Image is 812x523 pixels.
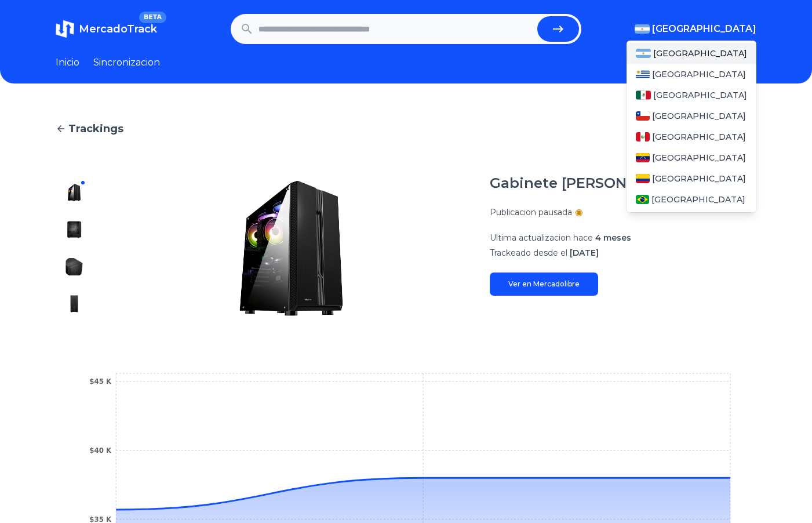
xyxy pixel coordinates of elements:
a: Trackings [56,121,756,137]
img: Gabinete Sama 331 Gb [65,183,83,202]
span: [DATE] [570,248,599,258]
img: MercadoTrack [56,20,74,38]
img: Venezuela [636,153,650,162]
a: Brasil[GEOGRAPHIC_DATA] [627,189,756,210]
span: Ultima actualizacion hace [490,233,593,243]
span: [GEOGRAPHIC_DATA] [652,152,746,164]
span: [GEOGRAPHIC_DATA] [653,89,747,101]
span: Trackings [68,121,123,137]
span: Trackeado desde el [490,248,567,258]
span: [GEOGRAPHIC_DATA] [652,173,746,184]
a: Uruguay[GEOGRAPHIC_DATA] [627,64,756,85]
img: Argentina [635,24,650,34]
a: Peru[GEOGRAPHIC_DATA] [627,126,756,147]
a: Colombia[GEOGRAPHIC_DATA] [627,168,756,189]
tspan: $40 K [89,446,112,455]
span: [GEOGRAPHIC_DATA] [652,110,746,122]
img: Argentina [636,49,651,58]
img: Chile [636,111,650,121]
a: Mexico[GEOGRAPHIC_DATA] [627,85,756,106]
a: Chile[GEOGRAPHIC_DATA] [627,106,756,126]
img: Gabinete Sama 331 Gb [65,220,83,239]
img: Brasil [636,195,649,204]
img: Gabinete Sama 331 Gb [65,257,83,276]
img: Colombia [636,174,650,183]
img: Gabinete Sama 331 Gb [116,174,467,322]
p: Publicacion pausada [490,206,572,218]
a: Ver en Mercadolibre [490,273,598,296]
h1: Gabinete [PERSON_NAME] 331 Gb [490,174,733,193]
tspan: $45 K [89,377,112,386]
img: Gabinete Sama 331 Gb [65,295,83,313]
img: Peru [636,132,650,141]
span: [GEOGRAPHIC_DATA] [653,48,747,59]
img: Mexico [636,90,651,100]
img: Uruguay [636,70,650,79]
span: BETA [139,12,166,23]
span: [GEOGRAPHIC_DATA] [651,194,745,205]
a: Sincronizacion [93,56,160,70]
span: [GEOGRAPHIC_DATA] [652,131,746,143]
span: MercadoTrack [79,23,157,35]
button: [GEOGRAPHIC_DATA] [635,22,756,36]
a: MercadoTrackBETA [56,20,157,38]
a: Venezuela[GEOGRAPHIC_DATA] [627,147,756,168]
span: 4 meses [595,233,631,243]
span: [GEOGRAPHIC_DATA] [652,22,756,36]
a: Inicio [56,56,79,70]
a: Argentina[GEOGRAPHIC_DATA] [627,43,756,64]
span: [GEOGRAPHIC_DATA] [652,68,746,80]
